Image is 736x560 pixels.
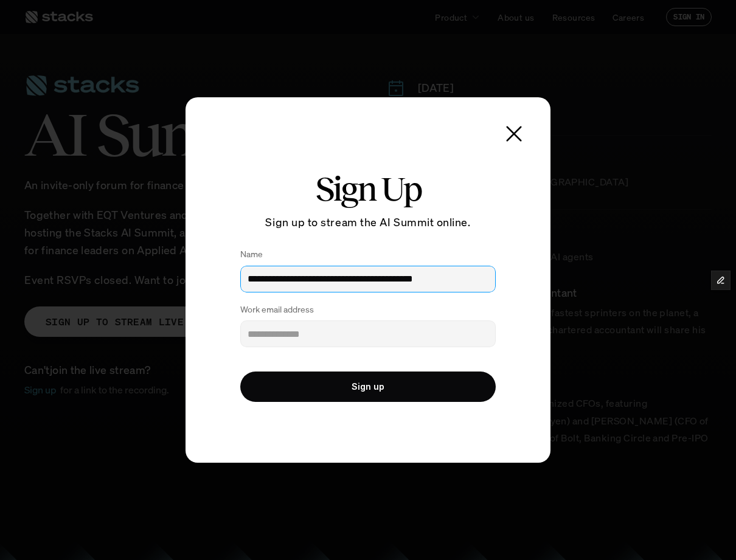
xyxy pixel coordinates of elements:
[240,305,314,315] p: Work email address
[240,266,496,292] input: Name
[228,170,508,208] h2: Sign Up
[240,372,496,402] button: Sign up
[352,382,384,392] p: Sign up
[228,213,508,231] p: Sign up to stream the AI Summit online.
[240,249,263,260] p: Name
[712,271,730,289] button: Edit Framer Content
[240,320,496,347] input: Work email address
